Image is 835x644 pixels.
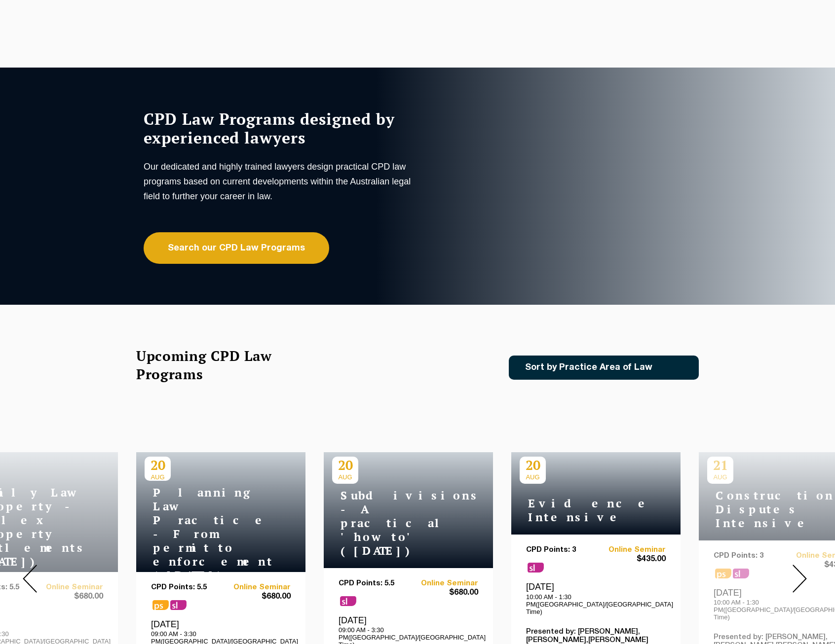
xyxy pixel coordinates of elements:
h2: Upcoming CPD Law Programs [136,347,297,383]
a: Online Seminar [409,579,479,588]
span: ps [152,600,169,610]
h4: Planning Law Practice - From permit to enforcement ([DATE]) [145,486,268,582]
h4: Subdivisions - A practical 'how to' ([DATE]) [332,489,455,558]
span: AUG [145,473,171,481]
a: Search our CPD Law Programs [144,232,329,264]
a: Online Seminar [221,583,291,592]
p: 20 [145,457,171,473]
span: AUG [520,473,546,481]
a: Online Seminar [596,546,666,554]
span: $435.00 [596,554,666,565]
p: 20 [520,457,546,473]
span: $680.00 [221,592,291,602]
p: 20 [332,457,358,473]
img: Next [793,565,807,593]
p: 10:00 AM - 1:30 PM([GEOGRAPHIC_DATA]/[GEOGRAPHIC_DATA] Time) [526,593,666,615]
p: Our dedicated and highly trained lawyers design practical CPD law programs based on current devel... [144,159,415,204]
h1: CPD Law Programs designed by experienced lawyers [144,109,415,147]
h4: Evidence Intensive [520,497,643,524]
img: Icon [668,363,680,372]
div: [DATE] [526,581,666,615]
span: sl [170,600,187,610]
a: Sort by Practice Area of Law [509,356,699,380]
span: sl [340,596,356,606]
span: $680.00 [409,588,479,598]
span: AUG [332,473,358,481]
img: Prev [23,565,37,593]
p: CPD Points: 5.5 [151,583,221,592]
p: CPD Points: 3 [526,546,596,554]
span: sl [528,563,544,572]
p: CPD Points: 5.5 [339,579,409,588]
